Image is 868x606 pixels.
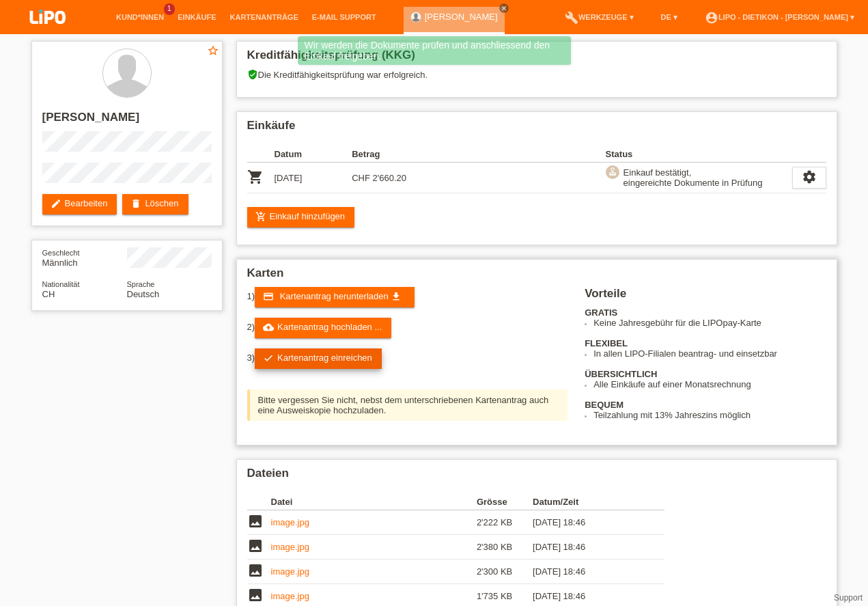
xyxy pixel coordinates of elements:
[42,289,55,299] span: Schweiz
[42,280,80,288] span: Nationalität
[109,13,171,21] a: Kund*innen
[127,280,155,288] span: Sprache
[533,510,645,535] td: [DATE] 18:46
[585,338,628,348] b: FLEXIBEL
[619,165,763,190] div: Einkauf bestätigt, eingereichte Dokumente in Prüfung
[247,207,355,228] a: add_shopping_cartEinkauf hinzufügen
[593,318,826,328] li: Keine Jahresgebühr für die LIPOpay-Karte
[255,287,415,307] a: credit_card Kartenantrag herunterladen get_app
[255,211,266,222] i: add_shopping_cart
[171,13,223,21] a: Einkäufe
[255,318,391,338] a: cloud_uploadKartenantrag hochladen ...
[247,287,568,307] div: 1)
[298,36,571,65] div: Wir werden die Dokumente prüfen und anschliessend den Einkauf freigeben.
[247,389,568,421] div: Bitte vergessen Sie nicht, nebst dem unterschriebenen Kartenantrag auch eine Ausweiskopie hochzul...
[42,247,127,268] div: Männlich
[558,13,641,21] a: buildWerkzeuge ▾
[705,11,718,25] i: account_circle
[127,289,160,299] span: Deutsch
[247,562,264,579] i: image
[477,510,533,535] td: 2'222 KB
[223,13,305,21] a: Kartenanträge
[247,538,264,554] i: image
[51,198,61,209] i: edit
[585,369,657,379] b: ÜBERSICHTLICH
[42,249,80,257] span: Geschlecht
[477,535,533,560] td: 2'380 KB
[14,28,82,38] a: LIPO pay
[834,593,863,603] a: Support
[130,198,141,209] i: delete
[593,410,826,420] li: Teilzahlung mit 13% Jahreszins möglich
[606,146,792,163] th: Status
[255,348,382,369] a: checkKartenantrag einreichen
[352,146,430,163] th: Betrag
[247,318,568,338] div: 2)
[247,467,826,487] h2: Dateien
[305,13,383,21] a: E-Mail Support
[247,169,264,185] i: POSP00027955
[352,163,430,193] td: CHF 2'660.20
[533,535,645,560] td: [DATE] 18:46
[275,146,352,163] th: Datum
[271,517,309,527] a: image.jpg
[42,111,212,131] h2: [PERSON_NAME]
[247,513,264,529] i: image
[247,587,264,603] i: image
[585,400,624,410] b: BEQUEM
[263,322,274,333] i: cloud_upload
[533,494,645,510] th: Datum/Zeit
[122,194,188,215] a: deleteLöschen
[164,3,175,15] span: 1
[499,3,509,13] a: close
[593,348,826,359] li: In allen LIPO-Filialen beantrag- und einsetzbar
[425,12,498,22] a: [PERSON_NAME]
[271,591,309,601] a: image.jpg
[654,13,684,21] a: DE ▾
[593,379,826,389] li: Alle Einkäufe auf einer Monatsrechnung
[263,291,274,302] i: credit_card
[247,69,826,90] div: Die Kreditfähigkeitsprüfung war erfolgreich.
[271,566,309,577] a: image.jpg
[802,169,817,184] i: settings
[247,266,826,287] h2: Karten
[42,194,117,215] a: editBearbeiten
[271,494,477,510] th: Datei
[477,560,533,584] td: 2'300 KB
[247,69,258,80] i: verified_user
[275,163,352,193] td: [DATE]
[501,5,507,12] i: close
[585,307,617,318] b: GRATIS
[247,119,826,139] h2: Einkäufe
[565,11,578,25] i: build
[608,167,617,176] i: approval
[533,560,645,584] td: [DATE] 18:46
[391,291,402,302] i: get_app
[263,353,274,363] i: check
[698,13,861,21] a: account_circleLIPO - Dietikon - [PERSON_NAME] ▾
[585,287,826,307] h2: Vorteile
[477,494,533,510] th: Grösse
[247,348,568,369] div: 3)
[280,291,389,301] span: Kartenantrag herunterladen
[271,542,309,552] a: image.jpg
